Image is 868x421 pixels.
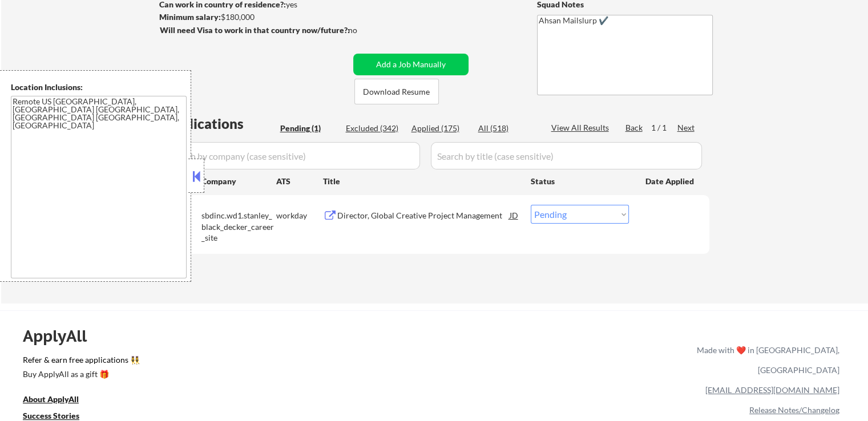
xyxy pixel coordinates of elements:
div: Title [323,176,520,187]
u: Success Stories [23,411,79,420]
div: 1 / 1 [651,122,677,133]
div: Next [677,122,696,133]
div: workday [276,210,323,221]
div: Buy ApplyAll as a gift 🎁 [23,370,137,378]
div: ApplyAll [23,326,100,346]
div: Company [201,176,276,187]
strong: Will need Visa to work in that country now/future?: [160,25,350,35]
a: Release Notes/Changelog [749,405,839,415]
strong: Minimum salary: [159,12,221,22]
div: Director, Global Creative Project Management [337,210,510,221]
div: All (518) [478,123,535,134]
div: ATS [276,176,323,187]
div: $180,000 [159,11,349,23]
input: Search by company (case sensitive) [163,142,420,169]
a: About ApplyAll [23,393,95,407]
a: [EMAIL_ADDRESS][DOMAIN_NAME] [705,385,839,395]
div: Made with ❤️ in [GEOGRAPHIC_DATA], [GEOGRAPHIC_DATA] [692,340,839,380]
div: JD [508,205,520,225]
div: Applied (175) [411,123,469,134]
div: Applications [163,117,276,131]
div: View All Results [551,122,612,133]
input: Search by title (case sensitive) [431,142,702,169]
button: Add a Job Manually [353,54,469,75]
div: Back [625,122,644,133]
a: Refer & earn free applications 👯‍♀️ [23,356,458,368]
div: Excluded (342) [346,123,403,134]
div: no [348,25,381,36]
u: About ApplyAll [23,394,79,404]
div: sbdinc.wd1.stanley_black_decker_career_site [201,210,276,244]
div: Date Applied [645,176,696,187]
a: Buy ApplyAll as a gift 🎁 [23,368,137,382]
div: Pending (1) [280,123,337,134]
div: Status [531,171,629,191]
button: Download Resume [354,79,439,104]
div: Location Inclusions: [11,82,187,93]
